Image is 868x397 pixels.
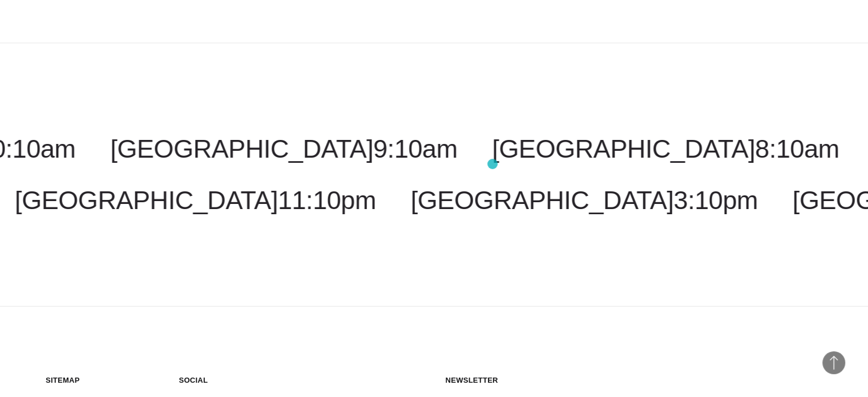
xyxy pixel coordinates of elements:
[411,186,758,215] a: [GEOGRAPHIC_DATA]3:10pm
[673,186,757,215] span: 3:10pm
[492,134,839,163] a: [GEOGRAPHIC_DATA]8:10am
[278,186,376,215] span: 11:10pm
[15,186,376,215] a: [GEOGRAPHIC_DATA]11:10pm
[373,134,457,163] span: 9:10am
[446,375,823,385] h5: Newsletter
[822,351,845,374] button: Back to Top
[179,375,290,385] h5: Social
[46,375,156,385] h5: Sitemap
[755,134,839,163] span: 8:10am
[110,134,457,163] a: [GEOGRAPHIC_DATA]9:10am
